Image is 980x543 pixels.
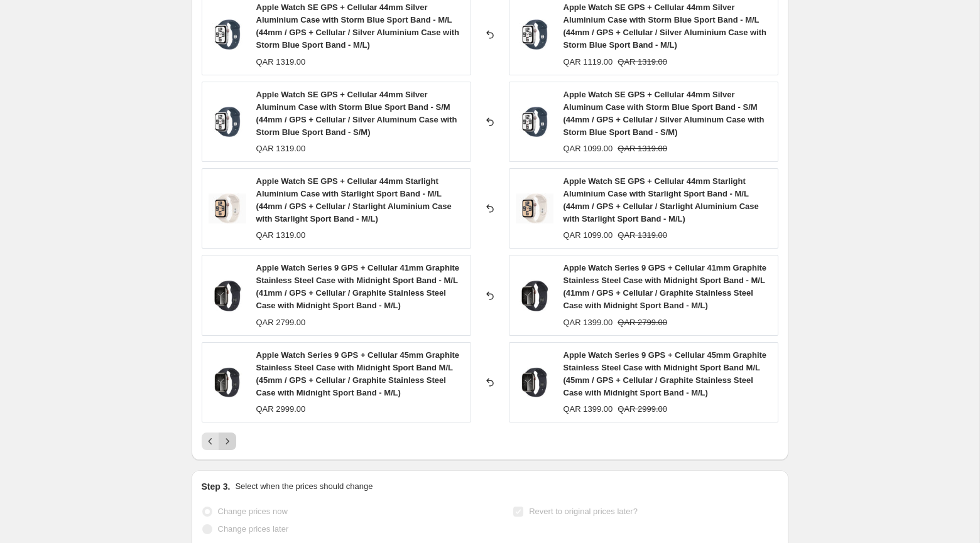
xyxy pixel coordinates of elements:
div: QAR 1319.00 [256,142,306,155]
img: Apple-Watch-SE-GPS-_-Cellular-44mm-Starlight-Aluminium-Case-with-Starlight-Sport-Band---M-L_80x.jpg [209,190,246,227]
strike: QAR 2999.00 [618,403,667,416]
div: QAR 2799.00 [256,316,306,329]
img: Apple-Watch-SE-GPS-_-Cellular-44mm-Silver-Aluminum-Case-with-Storm-Blue-Sport-Band---S-M_bf679355... [209,16,246,53]
span: Change prices later [218,524,289,534]
button: Next [219,433,236,450]
span: Change prices now [218,507,288,516]
img: Apple-Watch-SE-GPS-_-Cellular-44mm-Silver-Aluminum-Case-with-Storm-Blue-Sport-Band---S-M_bf679355... [516,16,553,53]
div: QAR 2999.00 [256,403,306,416]
div: QAR 1099.00 [563,142,613,155]
strike: QAR 1319.00 [618,142,667,155]
span: Apple Watch SE GPS + Cellular 44mm Silver Aluminium Case with Storm Blue Sport Band - M/L (44mm /... [563,3,767,50]
img: Apple-Watch-SE-GPS-_-Cellular-44mm-Silver-Aluminum-Case-with-Storm-Blue-Sport-Band---S-M_80x.jpg [209,103,246,141]
img: Apple-Watch-Series-9-GPS-_-Cellular-41mm-Graphite-Stainless-Steel-Case-with-Midnight-Sport-Band--... [516,277,553,315]
span: Apple Watch SE GPS + Cellular 44mm Starlight Aluminium Case with Starlight Sport Band - M/L (44mm... [256,176,452,223]
strike: QAR 1319.00 [618,229,667,242]
span: Apple Watch Series 9 GPS + Cellular 41mm Graphite Stainless Steel Case with Midnight Sport Band -... [563,263,767,310]
div: QAR 1099.00 [563,229,613,242]
span: Apple Watch SE GPS + Cellular 44mm Starlight Aluminium Case with Starlight Sport Band - M/L (44mm... [563,176,759,223]
img: Apple_Watch_Series_9_LTE_Graphite_Stainless_Steel_Midnight_Sport_Band_PDP_Image_Position-1__en-ME... [209,363,246,401]
strike: QAR 2799.00 [618,316,667,329]
span: Apple Watch Series 9 GPS + Cellular 45mm Graphite Stainless Steel Case with Midnight Sport Band M... [256,350,460,397]
div: QAR 1319.00 [256,56,306,68]
div: QAR 1319.00 [256,229,306,242]
button: Previous [202,433,219,450]
img: Apple-Watch-SE-GPS-_-Cellular-44mm-Starlight-Aluminium-Case-with-Starlight-Sport-Band---M-L_80x.jpg [516,190,553,227]
span: Apple Watch Series 9 GPS + Cellular 41mm Graphite Stainless Steel Case with Midnight Sport Band -... [256,263,460,310]
div: QAR 1399.00 [563,316,613,329]
span: Apple Watch SE GPS + Cellular 44mm Silver Aluminum Case with Storm Blue Sport Band - S/M (44mm / ... [256,90,457,137]
span: Apple Watch SE GPS + Cellular 44mm Silver Aluminium Case with Storm Blue Sport Band - M/L (44mm /... [256,3,460,50]
img: Apple_Watch_Series_9_LTE_Graphite_Stainless_Steel_Midnight_Sport_Band_PDP_Image_Position-1__en-ME... [516,363,553,401]
p: Select when the prices should change [235,480,373,493]
img: Apple-Watch-SE-GPS-_-Cellular-44mm-Silver-Aluminum-Case-with-Storm-Blue-Sport-Band---S-M_80x.jpg [516,103,553,141]
strike: QAR 1319.00 [618,56,667,68]
img: Apple-Watch-Series-9-GPS-_-Cellular-41mm-Graphite-Stainless-Steel-Case-with-Midnight-Sport-Band--... [209,277,246,315]
div: QAR 1119.00 [563,56,613,68]
span: Apple Watch SE GPS + Cellular 44mm Silver Aluminum Case with Storm Blue Sport Band - S/M (44mm / ... [563,90,765,137]
nav: Pagination [202,433,236,450]
span: Apple Watch Series 9 GPS + Cellular 45mm Graphite Stainless Steel Case with Midnight Sport Band M... [563,350,767,397]
span: Revert to original prices later? [529,507,638,516]
h2: Step 3. [202,480,231,493]
div: QAR 1399.00 [563,403,613,416]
